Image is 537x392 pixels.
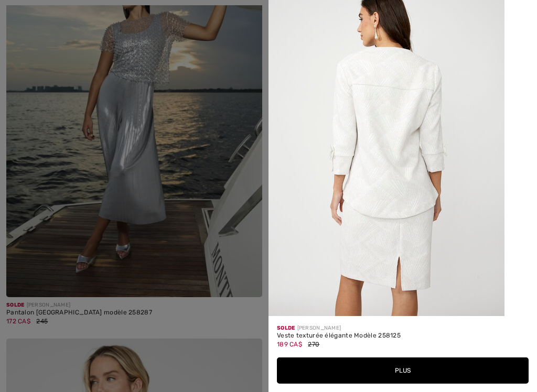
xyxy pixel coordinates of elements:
[277,325,295,331] span: Solde
[277,324,529,332] div: [PERSON_NAME]
[277,341,302,348] span: 189 CA$
[277,332,529,340] div: Veste texturée élégante Modèle 258125
[277,357,529,384] button: Plus
[308,341,319,348] span: 270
